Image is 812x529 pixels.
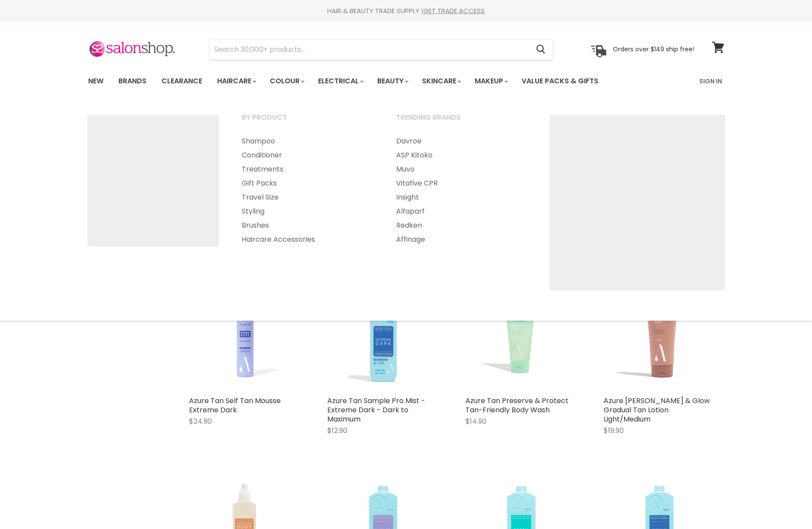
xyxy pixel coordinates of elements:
[385,134,538,148] a: Davroe
[209,39,553,60] form: Product
[768,488,803,520] iframe: Gorgias live chat messenger
[604,396,710,424] a: Azure [PERSON_NAME] & Glow Gradual Tan Lotion Light/Medium
[604,280,715,392] a: Azure Tan Nourish & Glow Gradual Tan Lotion Light/Medium
[77,68,735,94] nav: Main
[468,72,513,90] a: Makeup
[385,134,538,247] ul: Main menu
[415,72,466,90] a: Skincare
[82,68,650,94] ul: Main menu
[231,190,383,204] a: Travel Size
[465,280,577,392] img: Azure Tan Preserve & Protect Tan-Friendly Body Wash
[231,162,383,176] a: Treatments
[231,148,383,162] a: Conditioner
[465,416,486,426] span: $14.90
[263,72,310,90] a: Colour
[231,134,383,148] a: Shampoo
[231,232,383,247] a: Haircare Accessories
[155,72,209,90] a: Clearance
[423,6,485,15] a: GET TRADE ACCESS
[385,204,538,218] a: Alfaparf
[231,134,383,247] ul: Main menu
[231,218,383,232] a: Brushes
[529,39,553,60] button: Search
[371,72,414,90] a: Beauty
[613,45,694,53] p: Orders over $149 ship free!
[189,396,281,415] a: Azure Tan Self Tan Mousse Extreme Dark
[515,72,605,90] a: Value Packs & Gifts
[385,111,538,132] a: Trending Brands
[210,39,529,60] input: Search
[77,7,735,15] div: HAIR & BEAUTY TRADE SUPPLY |
[385,176,538,190] a: Vitafive CPR
[694,72,727,90] a: Sign In
[231,176,383,190] a: Gift Packs
[112,72,153,90] a: Brands
[211,72,261,90] a: Haircare
[82,72,110,90] a: New
[604,281,715,391] img: Azure Tan Nourish & Glow Gradual Tan Lotion Light/Medium
[385,162,538,176] a: Muvo
[327,280,439,392] img: Azure Tan Sample Pro Mist - Extreme Dark - Dark to Maximum
[604,425,624,436] span: $19.90
[385,218,538,232] a: Redken
[189,416,212,426] span: $24.90
[465,396,569,415] a: Azure Tan Preserve & Protect Tan-Friendly Body Wash
[385,148,538,162] a: ASP Kitoko
[327,425,347,436] span: $12.90
[231,204,383,218] a: Styling
[311,72,369,90] a: Electrical
[385,232,538,247] a: Affinage
[385,190,538,204] a: Insight
[189,280,301,392] img: Azure Tan Self Tan Mousse Extreme Dark
[327,396,425,424] a: Azure Tan Sample Pro Mist - Extreme Dark - Dark to Maximum
[231,111,383,132] a: By Product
